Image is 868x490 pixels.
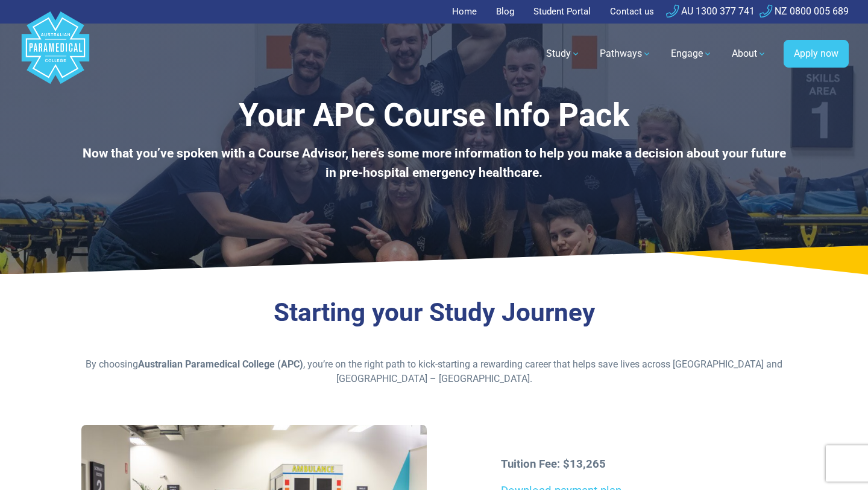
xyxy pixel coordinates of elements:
a: Apply now [784,40,849,68]
b: Now that you’ve spoken with a Course Advisor, here’s some more information to help you make a dec... [83,146,786,180]
a: Australian Paramedical College [19,24,92,84]
a: About [725,37,774,71]
strong: Tuition Fee: $13,265 [501,457,606,471]
a: Study [539,37,588,71]
a: Engage [664,37,720,71]
a: Pathways [593,37,659,71]
p: By choosing , you’re on the right path to kick-starting a rewarding career that helps save lives ... [81,357,787,386]
a: NZ 0800 005 689 [759,5,849,17]
h1: Your APC Course Info Pack [81,97,787,135]
a: AU 1300 377 741 [666,5,755,17]
h3: Starting your Study Journey [81,297,787,328]
strong: Australian Paramedical College (APC) [138,358,303,370]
